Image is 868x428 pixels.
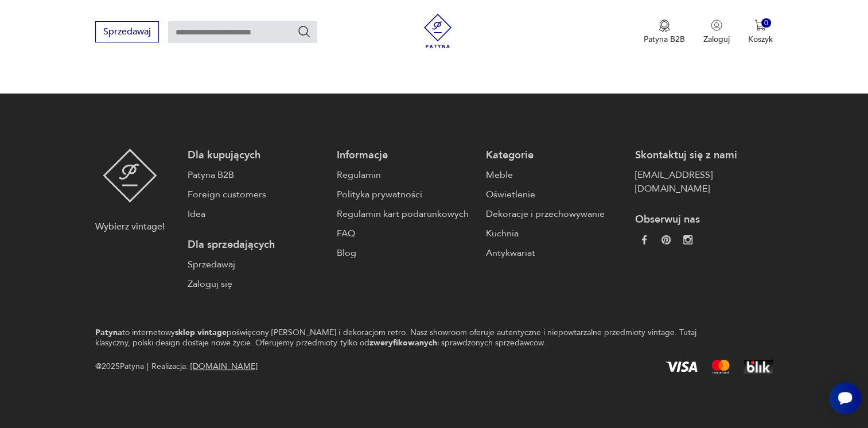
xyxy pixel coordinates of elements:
button: Szukaj [297,25,311,38]
p: Informacje [337,149,474,162]
p: Obserwuj nas [635,213,773,227]
button: Zaloguj [703,20,730,45]
a: Antykwariat [486,246,624,260]
img: Ikonka użytkownika [711,20,722,31]
a: [DOMAIN_NAME] [190,361,258,372]
img: Visa [665,361,698,372]
img: da9060093f698e4c3cedc1453eec5031.webp [640,235,649,244]
img: Patyna - sklep z meblami i dekoracjami vintage [421,14,455,48]
a: Foreign customers [188,188,325,201]
a: FAQ [337,227,474,240]
a: Sprzedawaj [188,258,325,271]
span: Realizacja: [151,360,258,373]
a: Idea [188,207,325,221]
a: Regulamin [337,168,474,182]
a: Patyna B2B [188,168,325,182]
a: Regulamin kart podarunkowych [337,207,474,221]
a: Polityka prywatności [337,188,474,201]
iframe: Smartsupp widget button [829,382,861,414]
img: Ikona koszyka [754,20,766,31]
a: Oświetlenie [486,188,624,201]
p: Skontaktuj się z nami [635,149,773,162]
a: Kuchnia [486,227,624,240]
a: Ikona medaluPatyna B2B [644,20,685,45]
img: Patyna - sklep z meblami i dekoracjami vintage [103,149,157,203]
img: Ikona medalu [659,20,670,32]
p: to internetowy poświęcony [PERSON_NAME] i dekoracjom retro. Nasz showroom oferuje autentyczne i n... [95,328,732,348]
img: BLIK [744,360,773,373]
a: Dekoracje i przechowywanie [486,207,624,221]
a: [EMAIL_ADDRESS][DOMAIN_NAME] [635,168,773,196]
a: Meble [486,168,624,182]
button: Patyna B2B [644,20,685,45]
p: Zaloguj [703,34,730,45]
strong: Patyna [95,327,122,338]
a: Sprzedawaj [95,29,159,37]
p: Koszyk [748,34,773,45]
a: Zaloguj się [188,277,325,291]
img: c2fd9cf7f39615d9d6839a72ae8e59e5.webp [683,235,692,244]
span: @ 2025 Patyna [95,360,144,373]
p: Dla sprzedających [188,238,325,252]
button: 0Koszyk [748,20,773,45]
p: Dla kupujących [188,149,325,162]
div: | [147,360,149,373]
strong: sklep vintage [175,327,227,338]
strong: zweryfikowanych [369,337,437,348]
p: Patyna B2B [644,34,685,45]
a: Blog [337,246,474,260]
div: 0 [761,18,771,28]
p: Wybierz vintage! [95,220,165,234]
img: 37d27d81a828e637adc9f9cb2e3d3a8a.webp [661,235,671,244]
p: Kategorie [486,149,624,162]
button: Sprzedawaj [95,21,159,42]
img: Mastercard [711,360,730,373]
